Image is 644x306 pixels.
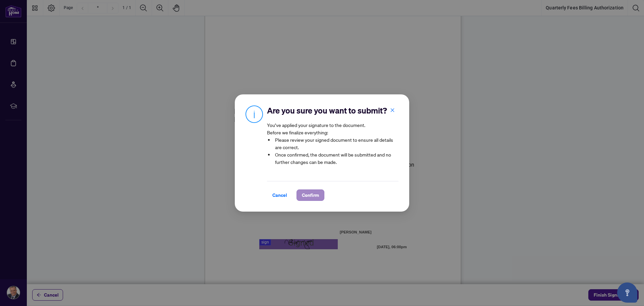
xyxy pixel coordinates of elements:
button: Confirm [297,189,324,201]
span: close [390,108,395,113]
li: Please review your signed document to ensure all details are correct. [274,136,398,151]
span: Cancel [272,190,287,201]
span: Confirm [302,190,319,201]
button: Cancel [267,189,292,201]
img: Info Icon [246,105,263,123]
h2: Are you sure you want to submit? [267,105,398,116]
button: Open asap [617,282,637,303]
li: Once confirmed, the document will be submitted and no further changes can be made. [274,151,398,166]
article: You’ve applied your signature to the document. Before we finalize everything: [267,121,398,170]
